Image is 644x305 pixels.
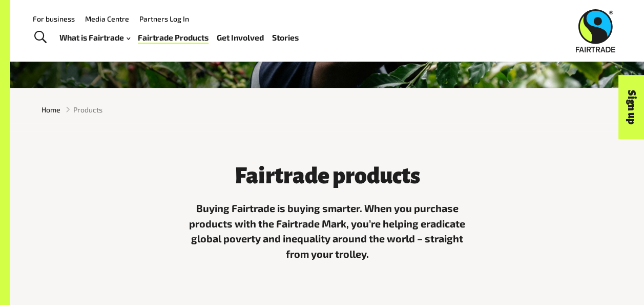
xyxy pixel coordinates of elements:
[217,30,264,45] a: Get Involved
[272,30,299,45] a: Stories
[188,164,467,189] h3: Fairtrade products
[85,14,129,23] a: Media Centre
[188,201,467,262] p: Buying Fairtrade is buying smarter. When you purchase products with the Fairtrade Mark, you’re he...
[139,14,189,23] a: Partners Log In
[33,14,75,23] a: For business
[576,9,615,52] img: Fairtrade Australia New Zealand logo
[73,104,102,115] span: Products
[28,25,53,50] a: Toggle Search
[138,30,209,45] a: Fairtrade Products
[41,104,60,115] a: Home
[59,30,130,45] a: What is Fairtrade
